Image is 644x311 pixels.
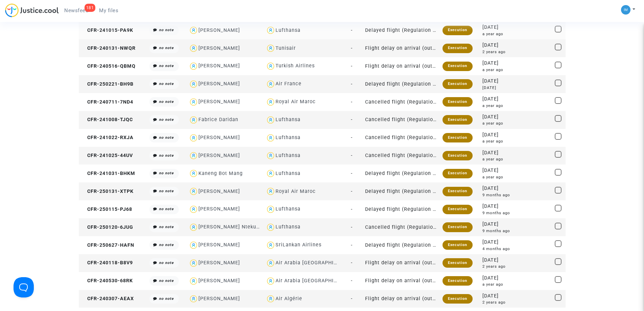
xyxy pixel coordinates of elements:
[351,188,353,194] span: -
[363,93,440,111] td: Cancelled flight (Regulation EC 261/2004)
[198,242,240,248] div: [PERSON_NAME]
[363,39,440,57] td: Flight delay on arrival (outside of EU - Montreal Convention)
[159,171,174,175] i: no note
[276,171,301,176] div: Lufthansa
[198,171,243,176] div: Kaneng Bot Mang
[266,43,276,53] img: icon-user.svg
[482,49,515,55] div: 2 years ago
[159,82,174,86] i: no note
[482,77,515,85] div: [DATE]
[482,31,515,37] div: a year ago
[81,296,134,302] span: CFR-240307-AEAX
[363,254,440,272] td: Flight delay on arrival (outside of EU - Montreal Convention)
[159,64,174,68] i: no note
[482,95,515,103] div: [DATE]
[482,131,515,139] div: [DATE]
[81,63,136,69] span: CFR-240516-QBMQ
[482,203,515,210] div: [DATE]
[443,222,473,232] div: Execution
[363,75,440,93] td: Delayed flight (Regulation EC 261/2004)
[363,218,440,236] td: Cancelled flight (Regulation EC 261/2004)
[482,192,515,198] div: 9 months ago
[198,27,240,33] div: [PERSON_NAME]
[482,274,515,282] div: [DATE]
[482,85,515,91] div: [DATE]
[159,261,174,265] i: no note
[81,27,133,33] span: CFR-241015-PA9K
[189,169,198,178] img: icon-user.svg
[482,156,515,162] div: a year ago
[198,45,240,51] div: [PERSON_NAME]
[482,246,515,252] div: 4 months ago
[266,276,276,286] img: icon-user.svg
[81,117,133,123] span: CFR-241008-TJQC
[351,99,353,105] span: -
[443,79,473,89] div: Execution
[363,57,440,75] td: Flight delay on arrival (outside of EU - Montreal Convention)
[351,278,353,284] span: -
[482,221,515,228] div: [DATE]
[443,26,473,35] div: Execution
[189,222,198,232] img: icon-user.svg
[351,206,353,212] span: -
[198,206,240,212] div: [PERSON_NAME]
[81,99,133,105] span: CFR-240711-7ND4
[443,62,473,71] div: Execution
[351,117,353,123] span: -
[363,290,440,308] td: Flight delay on arrival (outside of EU - Montreal Convention)
[198,224,261,230] div: [PERSON_NAME] Ntekuta
[198,81,240,87] div: [PERSON_NAME]
[363,111,440,129] td: Cancelled flight (Regulation EC 261/2004)
[198,135,240,140] div: [PERSON_NAME]
[443,294,473,304] div: Execution
[443,205,473,214] div: Execution
[482,257,515,264] div: [DATE]
[189,115,198,125] img: icon-user.svg
[159,46,174,50] i: no note
[363,182,440,200] td: Delayed flight (Regulation EC 261/2004)
[159,117,174,122] i: no note
[482,113,515,121] div: [DATE]
[266,169,276,178] img: icon-user.svg
[482,24,515,31] div: [DATE]
[14,277,34,297] iframe: Help Scout Beacon - Open
[621,5,630,15] img: a105443982b9e25553e3eed4c9f672e7
[266,79,276,89] img: icon-user.svg
[81,81,134,87] span: CFR-250221-BH9B
[351,27,353,33] span: -
[363,147,440,165] td: Cancelled flight (Regulation EC 261/2004)
[482,239,515,246] div: [DATE]
[482,210,515,216] div: 9 months ago
[81,135,134,140] span: CFR-241022-RXJA
[81,260,133,266] span: CFR-240118-B8V9
[443,133,473,142] div: Execution
[189,133,198,143] img: icon-user.svg
[276,63,315,69] div: Turkish Airlines
[443,97,473,107] div: Execution
[443,44,473,53] div: Execution
[363,21,440,39] td: Delayed flight (Regulation EC 261/2004)
[99,7,118,14] span: My files
[64,7,88,14] span: Newsfeed
[81,45,136,51] span: CFR-240131-NWQR
[81,188,134,194] span: CFR-250131-XTPK
[189,43,198,53] img: icon-user.svg
[159,28,174,32] i: no note
[482,185,515,192] div: [DATE]
[85,4,96,12] div: 181
[159,189,174,193] i: no note
[266,204,276,214] img: icon-user.svg
[159,296,174,301] i: no note
[482,42,515,49] div: [DATE]
[482,120,515,126] div: a year ago
[276,206,301,212] div: Lufthansa
[5,3,59,17] img: jc-logo.svg
[189,258,198,268] img: icon-user.svg
[189,294,198,304] img: icon-user.svg
[482,292,515,300] div: [DATE]
[363,129,440,147] td: Cancelled flight (Regulation EC 261/2004)
[443,276,473,286] div: Execution
[266,133,276,143] img: icon-user.svg
[276,260,354,266] div: Air Arabia [GEOGRAPHIC_DATA]
[482,299,515,305] div: 2 years ago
